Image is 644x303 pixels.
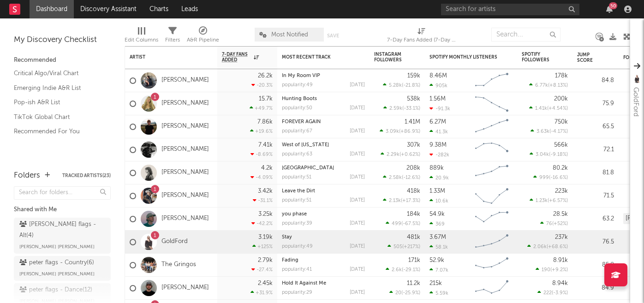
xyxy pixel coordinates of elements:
div: 3.42k [258,188,273,194]
span: -4.17 % [551,129,566,134]
div: 6.27M [429,119,446,125]
span: [PERSON_NAME] [PERSON_NAME] [19,268,95,279]
span: 6.77k [535,83,548,88]
div: Most Recent Track [282,54,351,60]
div: -20.3 % [251,82,273,88]
div: 171k [408,257,420,263]
div: popularity: 29 [282,290,312,295]
div: Filters [165,35,180,46]
span: 505 [394,244,402,250]
div: ( ) [383,105,420,111]
div: popularity: 50 [282,106,312,111]
div: ( ) [389,290,420,296]
div: 76.5 [577,237,614,248]
button: Tracked Artists(23) [62,173,111,178]
input: Search for artists [441,4,579,15]
div: 15.7k [259,96,273,102]
div: 1.41M [405,119,420,125]
svg: Chart title [471,208,513,231]
div: [DATE] [350,129,365,134]
svg: Chart title [471,92,513,115]
div: 750k [555,119,568,125]
div: ( ) [540,220,568,226]
input: Search... [491,28,561,42]
div: Shared with Me [14,204,111,215]
a: [PERSON_NAME] [161,123,209,131]
div: Stay [282,235,365,240]
div: 11.2k [407,280,420,286]
svg: Chart title [471,231,513,254]
a: Fading [282,258,298,263]
div: 81.8 [577,167,614,178]
div: 1.33M [429,188,445,194]
div: 7-Day Fans Added (7-Day Fans Added) [387,35,456,46]
div: ( ) [531,128,568,134]
div: 80.2k [553,165,568,171]
a: Recommended For You [14,126,101,137]
span: +6.57 % [549,198,566,203]
a: Critical Algo/Viral Chart [14,68,101,78]
span: 999 [539,175,549,180]
div: ( ) [383,197,420,203]
div: 28.5k [553,211,568,217]
div: +49.7 % [250,105,273,111]
div: A&R Pipeline [187,35,219,46]
div: 7-Day Fans Added (7-Day Fans Added) [387,23,456,50]
div: -282k [429,152,449,158]
div: 418k [407,188,420,194]
div: 307k [407,142,420,148]
span: 2.59k [389,106,402,111]
div: 75.9 [577,98,614,109]
span: +86.9 % [400,129,419,134]
div: popularity: 49 [282,83,313,88]
div: ( ) [527,244,568,250]
div: popularity: 63 [282,152,312,157]
span: +52 % [554,221,566,226]
div: GoldFord [630,87,641,117]
div: Edit Columns [125,23,158,50]
div: -42.2 % [251,220,273,226]
div: ( ) [529,82,568,88]
div: -27.4 % [251,267,273,273]
div: -31.1 % [253,197,273,203]
div: 200k [554,96,568,102]
span: -12.6 % [403,175,419,180]
svg: Chart title [471,69,513,92]
div: 8.91k [553,257,568,263]
div: [DATE] [350,83,365,88]
div: 8.94k [552,280,568,286]
div: 9.38M [429,142,447,148]
div: 63.2 [577,214,614,225]
div: ( ) [529,105,568,111]
div: 8.46M [429,73,447,79]
span: 3.63k [537,129,549,134]
div: ( ) [533,174,568,180]
span: -21.8 % [403,83,419,88]
div: ( ) [386,267,420,273]
div: Spotify Monthly Listeners [429,54,499,60]
span: 5.28k [389,83,402,88]
svg: Chart title [471,115,513,138]
div: A&R Pipeline [187,23,219,50]
div: 26.2k [258,73,273,79]
div: [DATE] [350,152,365,157]
div: [DATE] [350,221,365,226]
div: +125 % [252,244,273,250]
div: ( ) [381,151,420,157]
div: 84.8 [577,75,614,86]
div: popularity: 67 [282,129,312,134]
div: popularity: 41 [282,267,312,272]
span: 499 [392,221,401,226]
a: GoldFord [161,238,188,246]
div: FOREVER AGAIN [282,119,365,125]
a: Stay [282,235,292,240]
div: ( ) [530,197,568,203]
div: 7.07k [429,267,448,273]
div: [DATE] [350,290,365,295]
span: 2.06k [533,244,547,250]
div: -91.3k [429,106,450,112]
svg: Chart title [471,184,513,208]
a: FOREVER AGAIN [282,119,321,125]
div: 7.86k [257,119,273,125]
a: Leave the Dirt [282,189,315,194]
